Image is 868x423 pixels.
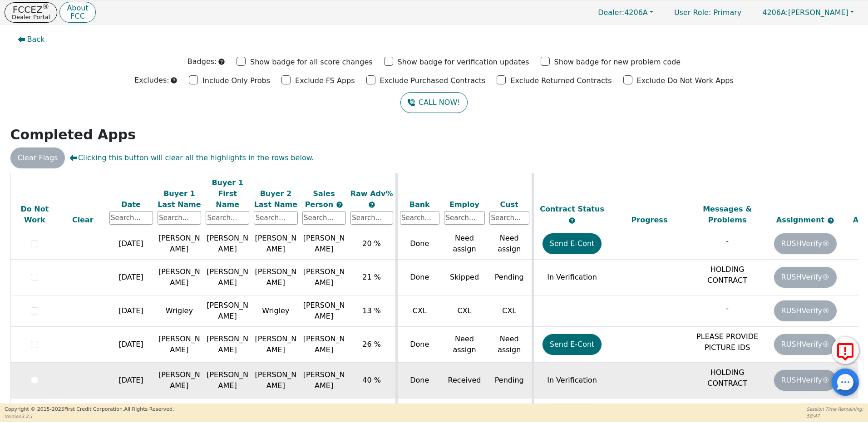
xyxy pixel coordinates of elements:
[67,13,88,20] p: FCC
[12,5,50,14] p: FCCEZ
[362,340,381,349] span: 26 %
[762,8,848,17] span: [PERSON_NAME]
[396,295,442,327] td: CXL
[303,301,345,320] span: [PERSON_NAME]
[107,260,155,295] td: [DATE]
[202,75,270,86] p: Include Only Probs
[187,56,217,67] p: Badges:
[489,211,529,225] input: Search...
[5,2,57,23] button: FCCEZ®Dealer Portal
[303,267,345,287] span: [PERSON_NAME]
[155,295,203,327] td: Wrigley
[109,211,153,225] input: Search...
[362,306,381,315] span: 13 %
[109,199,153,210] div: Date
[690,236,764,247] p: -
[554,57,681,68] p: Show badge for new problem code
[487,363,533,398] td: Pending
[107,363,155,398] td: [DATE]
[400,92,467,113] button: CALL NOW!
[303,234,345,253] span: [PERSON_NAME]
[254,211,297,225] input: Search...
[61,215,104,226] div: Clear
[5,406,174,413] p: Copyright © 2015- 2025 First Credit Corporation.
[252,295,300,327] td: Wrigley
[303,370,345,390] span: [PERSON_NAME]
[665,4,750,21] p: Primary
[690,303,764,314] p: -
[13,204,57,226] div: Do Not Work
[396,228,442,260] td: Done
[362,376,381,384] span: 40 %
[67,5,88,12] p: About
[155,260,203,295] td: [PERSON_NAME]
[533,260,611,295] td: In Verification
[542,334,602,355] button: Send E-Cont
[396,363,442,398] td: Done
[362,273,381,281] span: 21 %
[252,327,300,363] td: [PERSON_NAME]
[832,337,859,364] button: Report Error to FCC
[124,406,174,412] span: All Rights Reserved.
[487,228,533,260] td: Need assign
[442,228,487,260] td: Need assign
[442,260,487,295] td: Skipped
[107,295,155,327] td: [DATE]
[59,2,95,23] button: AboutFCC
[690,331,764,353] p: PLEASE PROVIDE PICTURE IDS
[350,211,393,225] input: Search...
[27,34,45,45] span: Back
[613,215,686,226] div: Progress
[444,211,485,225] input: Search...
[776,216,827,224] span: Assignment
[350,189,393,197] span: Raw Adv%
[690,367,764,389] p: HOLDING CONTRACT
[155,228,203,260] td: [PERSON_NAME]
[302,211,346,225] input: Search...
[252,260,300,295] td: [PERSON_NAME]
[396,327,442,363] td: Done
[158,211,201,225] input: Search...
[250,57,373,68] p: Show badge for all score changes
[203,260,252,295] td: [PERSON_NAME]
[400,199,440,210] div: Bank
[295,75,355,86] p: Exclude FS Apps
[10,127,136,143] strong: Completed Apps
[203,363,252,398] td: [PERSON_NAME]
[155,327,203,363] td: [PERSON_NAME]
[442,363,487,398] td: Received
[489,199,529,210] div: Cust
[542,233,602,254] button: Send E-Cont
[206,177,249,210] div: Buyer 1 First Name
[155,363,203,398] td: [PERSON_NAME]
[158,188,201,210] div: Buyer 1 Last Name
[637,75,734,86] p: Exclude Do Not Work Apps
[362,239,381,248] span: 20 %
[674,8,711,17] span: User Role :
[690,264,764,286] p: HOLDING CONTRACT
[107,327,155,363] td: [DATE]
[254,188,297,210] div: Buyer 2 Last Name
[487,327,533,363] td: Need assign
[588,5,663,20] button: Dealer:4206A
[134,75,169,86] p: Excludes:
[753,5,863,20] button: 4206A:[PERSON_NAME]
[203,327,252,363] td: [PERSON_NAME]
[203,228,252,260] td: [PERSON_NAME]
[442,327,487,363] td: Need assign
[305,189,336,208] span: Sales Person
[690,204,764,226] div: Messages & Problems
[43,3,49,11] sup: ®
[487,295,533,327] td: CXL
[510,75,612,86] p: Exclude Returned Contracts
[807,413,863,419] p: 58:47
[398,57,529,68] p: Show badge for verification updates
[206,211,249,225] input: Search...
[303,334,345,354] span: [PERSON_NAME]
[444,199,485,210] div: Employ
[533,363,611,398] td: In Verification
[10,29,52,50] button: Back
